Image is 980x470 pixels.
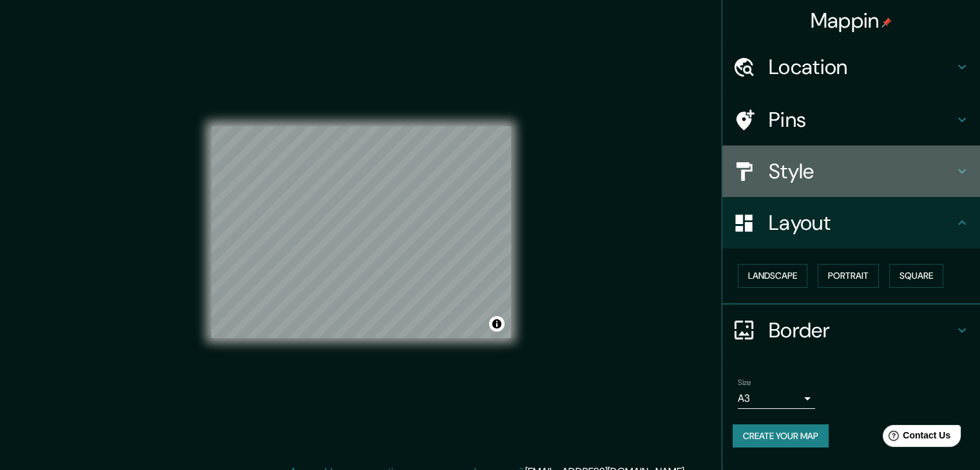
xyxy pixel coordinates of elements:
[489,316,504,332] button: Toggle attribution
[889,264,943,288] button: Square
[769,107,954,133] h4: Pins
[738,264,807,288] button: Landscape
[811,8,892,33] h4: Mappin
[722,305,980,356] div: Border
[818,264,879,288] button: Portrait
[722,94,980,146] div: Pins
[865,420,966,456] iframe: Help widget launcher
[722,197,980,249] div: Layout
[769,210,954,236] h4: Layout
[769,317,954,343] h4: Border
[722,41,980,93] div: Location
[769,54,954,80] h4: Location
[733,424,829,448] button: Create your map
[722,146,980,197] div: Style
[769,158,954,184] h4: Style
[738,388,815,409] div: A3
[211,126,511,338] canvas: Map
[881,17,892,28] img: pin-icon.png
[738,377,751,388] label: Size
